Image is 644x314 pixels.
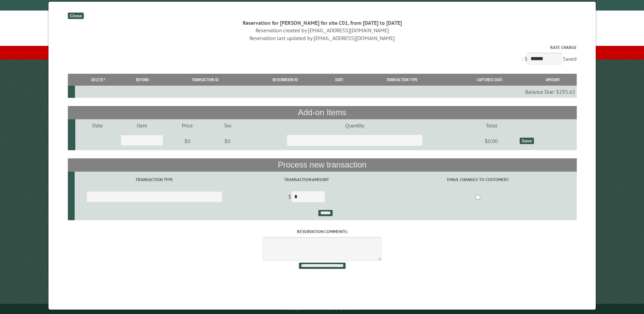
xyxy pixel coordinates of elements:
[210,132,245,151] td: $0
[324,74,354,86] th: Date
[529,74,576,86] th: Amount
[68,44,576,66] div: : $
[246,74,324,86] th: Reservation ID
[75,74,121,86] th: Delete?
[380,176,575,183] label: Email changes to customer?
[464,132,518,151] td: $0.00
[354,74,449,86] th: Transaction Type
[164,119,210,132] td: Price
[563,55,576,62] span: Saved
[68,228,576,235] label: Reservation comments:
[234,188,379,207] td: $
[164,132,210,151] td: $0
[235,176,378,183] label: Transaction Amount
[68,13,84,19] div: Close
[68,44,576,51] label: Rate Charge
[284,307,361,311] small: © Campground Commander LLC. All rights reserved.
[210,119,245,132] td: Tax
[68,34,576,42] div: Reservation last updated by [EMAIL_ADDRESS][DOMAIN_NAME]
[68,106,576,119] th: Add-on Items
[449,74,530,86] th: Captured Date
[519,138,534,144] div: Save
[68,27,576,34] div: Reservation created by [EMAIL_ADDRESS][DOMAIN_NAME]
[75,86,576,98] td: Balance Due: $295.65
[68,19,576,27] div: Reservation for [PERSON_NAME] for site C01, from [DATE] to [DATE]
[121,74,164,86] th: Refund
[164,74,246,86] th: Transaction ID
[120,119,164,132] td: Item
[245,119,464,132] td: Quantity
[75,119,120,132] td: Date
[464,119,518,132] td: Total
[75,176,233,183] label: Transaction Type
[68,158,576,171] th: Process new transaction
